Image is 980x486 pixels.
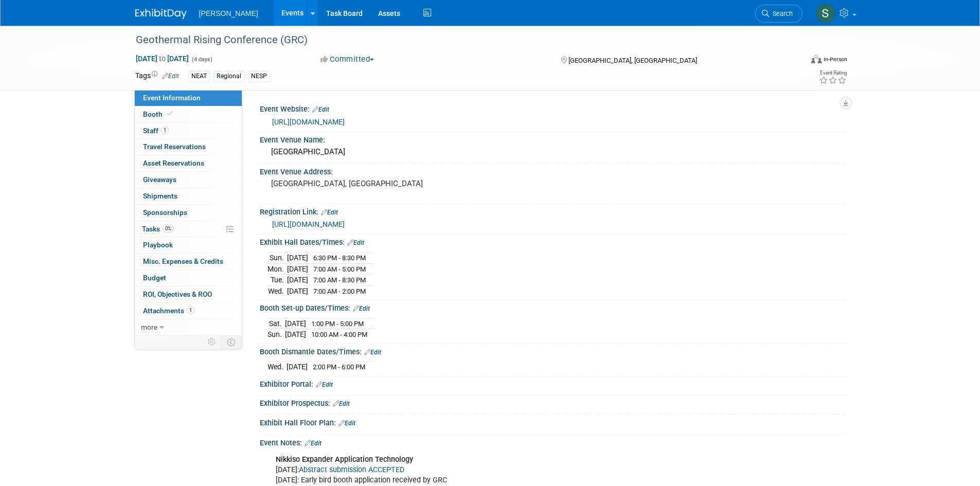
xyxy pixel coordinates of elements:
[143,142,206,151] span: Travel Reservations
[135,139,242,155] a: Travel Reservations
[143,257,223,265] span: Misc. Expenses & Credits
[321,209,338,216] a: Edit
[353,305,370,312] a: Edit
[135,254,242,269] a: Misc. Expenses & Credits
[287,275,308,286] td: [DATE]
[157,55,167,63] span: to
[143,175,176,184] span: Giveaways
[287,362,308,372] td: [DATE]
[285,329,306,340] td: [DATE]
[287,252,308,263] td: [DATE]
[313,265,366,273] span: 7:00 AM - 5:00 PM
[260,204,845,218] div: Registration Link:
[268,318,285,329] td: Sat.
[143,110,174,118] span: Booth
[313,363,365,371] span: 2:00 PM - 6:00 PM
[135,54,189,63] span: [DATE] [DATE]
[143,274,166,282] span: Budget
[811,55,822,63] img: Format-Inperson.png
[163,225,174,232] span: 0%
[313,287,366,295] span: 7:00 AM - 2:00 PM
[143,290,212,298] span: ROI, Objectives & ROO
[143,307,194,315] span: Attachments
[143,192,177,200] span: Shipments
[141,323,157,331] span: more
[305,440,322,447] a: Edit
[568,57,697,64] span: [GEOGRAPHIC_DATA], [GEOGRAPHIC_DATA]
[260,300,845,314] div: Booth Set-up Dates/Times:
[187,307,194,314] span: 1
[135,319,242,335] a: more
[135,9,187,19] img: ExhibitDay
[823,56,847,63] div: In-Person
[203,335,221,349] td: Personalize Event Tab Strip
[135,172,242,188] a: Giveaways
[199,9,258,17] span: [PERSON_NAME]
[268,144,838,160] div: [GEOGRAPHIC_DATA]
[260,344,845,357] div: Booth Dismantle Dates/Times:
[248,71,270,82] div: NESP
[161,127,169,134] span: 1
[213,71,244,82] div: Regional
[272,220,345,228] a: [URL][DOMAIN_NAME]
[313,276,366,284] span: 7:00 AM - 8:30 PM
[316,381,333,388] a: Edit
[135,106,242,122] a: Booth
[268,263,287,275] td: Mon.
[135,286,242,302] a: ROI, Objectives & ROO
[143,94,201,102] span: Event Information
[268,329,285,340] td: Sun.
[312,106,329,113] a: Edit
[333,400,350,407] a: Edit
[819,70,847,76] div: Event Rating
[299,465,404,474] a: Abstract submission ACCEPTED
[271,179,492,188] pre: [GEOGRAPHIC_DATA], [GEOGRAPHIC_DATA]
[260,132,845,145] div: Event Venue Name:
[143,127,169,135] span: Staff
[317,54,378,65] button: Committed
[311,320,364,328] span: 1:00 PM - 5:00 PM
[285,318,306,329] td: [DATE]
[221,335,242,349] td: Toggle Event Tabs
[135,123,242,139] a: Staff1
[132,31,787,49] div: Geothermal Rising Conference (GRC)
[167,111,172,117] i: Booth reservation complete
[142,225,174,233] span: Tasks
[260,164,845,177] div: Event Venue Address:
[260,235,845,248] div: Exhibit Hall Dates/Times:
[143,159,204,167] span: Asset Reservations
[268,362,287,372] td: Wed.
[364,349,381,356] a: Edit
[313,254,366,262] span: 6:30 PM - 8:30 PM
[260,101,845,115] div: Event Website:
[162,73,179,80] a: Edit
[135,303,242,319] a: Attachments1
[755,5,803,23] a: Search
[260,395,845,409] div: Exhibitor Prospectus:
[338,420,355,427] a: Edit
[268,285,287,296] td: Wed.
[191,56,212,63] span: (4 days)
[143,208,187,217] span: Sponsorships
[260,376,845,390] div: Exhibitor Portal:
[287,285,308,296] td: [DATE]
[143,241,173,249] span: Playbook
[272,118,345,126] a: [URL][DOMAIN_NAME]
[135,237,242,253] a: Playbook
[268,252,287,263] td: Sun.
[268,275,287,286] td: Tue.
[287,263,308,275] td: [DATE]
[311,331,367,338] span: 10:00 AM - 4:00 PM
[135,221,242,237] a: Tasks0%
[135,270,242,286] a: Budget
[347,239,364,246] a: Edit
[816,4,835,23] img: Skye Tuinei
[260,435,845,448] div: Event Notes:
[188,71,210,82] div: NEAT
[135,188,242,204] a: Shipments
[742,53,848,69] div: Event Format
[276,455,413,464] b: Nikkiso Expander Application Technology
[135,70,179,82] td: Tags
[135,205,242,221] a: Sponsorships
[769,10,793,17] span: Search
